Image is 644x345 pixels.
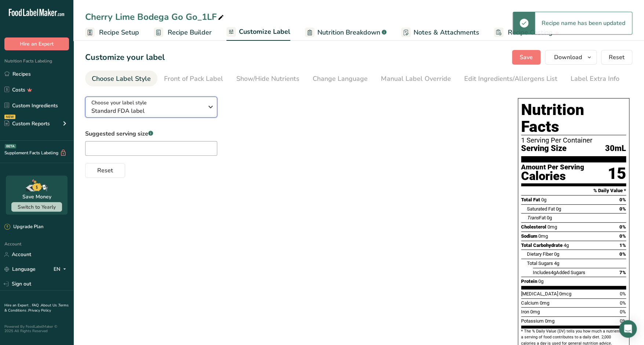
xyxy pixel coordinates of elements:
[97,166,113,175] span: Reset
[54,265,69,274] div: EN
[226,24,290,41] a: Customize Label
[559,291,571,297] span: 0mcg
[538,233,548,239] span: 0mg
[541,197,546,202] span: 0g
[601,50,632,65] button: Reset
[414,28,479,37] span: Notes & Attachments
[545,318,554,324] span: 0mg
[4,115,15,119] div: NEW
[521,318,544,324] span: Potassium
[521,171,584,182] div: Calories
[521,197,540,202] span: Total Fat
[4,37,69,50] button: Hire an Expert
[619,270,626,275] span: 7%
[168,28,212,37] span: Recipe Builder
[4,263,36,276] a: Language
[91,99,147,107] span: Choose your label style
[521,300,539,306] span: Calcium
[619,251,626,257] span: 0%
[547,215,552,220] span: 0g
[571,74,619,84] div: Label Extra Info
[4,303,69,313] a: Terms & Conditions .
[154,24,212,41] a: Recipe Builder
[85,163,125,178] button: Reset
[164,74,223,84] div: Front of Pack Label
[464,74,557,84] div: Edit Ingredients/Allergens List
[619,197,626,202] span: 0%
[508,28,553,37] span: Recipe Costing
[619,233,626,239] span: 0%
[527,215,539,220] i: Trans
[521,242,563,248] span: Total Carbohydrate
[554,251,559,257] span: 0g
[619,224,626,230] span: 0%
[608,164,626,183] div: 15
[520,53,533,62] span: Save
[564,242,569,248] span: 4g
[521,137,626,144] div: 1 Serving Per Container
[551,270,556,275] span: 4g
[239,27,290,37] span: Customize Label
[4,223,43,231] div: Upgrade Plan
[535,12,632,34] div: Recipe name has been updated
[317,28,380,37] span: Nutrition Breakdown
[554,53,582,62] span: Download
[401,24,479,41] a: Notes & Attachments
[527,215,546,220] span: Fat
[619,242,626,248] span: 1%
[605,144,626,153] span: 30mL
[521,233,537,239] span: Sodium
[92,74,151,84] div: Choose Label Style
[547,224,557,230] span: 0mg
[305,24,386,41] a: Nutrition Breakdown
[28,308,51,313] a: Privacy Policy
[85,129,217,138] label: Suggested serving size
[313,74,368,84] div: Change Language
[521,186,626,195] section: % Daily Value *
[85,51,165,64] h1: Customize your label
[4,303,30,308] a: Hire an Expert .
[32,303,41,308] a: FAQ .
[540,300,549,306] span: 0mg
[4,120,50,127] div: Custom Reports
[609,53,625,62] span: Reset
[521,164,584,171] div: Amount Per Serving
[22,193,51,201] div: Save Money
[533,270,585,275] span: Includes Added Sugars
[85,24,139,41] a: Recipe Setup
[4,324,69,333] div: Powered By FoodLabelMaker © 2025 All Rights Reserved
[381,74,451,84] div: Manual Label Override
[521,101,626,135] h1: Nutrition Facts
[11,202,62,212] button: Switch to Yearly
[554,260,559,266] span: 4g
[538,278,543,284] span: 0g
[620,309,626,315] span: 0%
[521,278,537,284] span: Protein
[91,107,203,115] span: Standard FDA label
[620,291,626,297] span: 0%
[5,144,16,148] div: BETA
[85,10,225,24] div: Cherry Lime Bodega Go Go_1LF
[99,28,139,37] span: Recipe Setup
[521,291,558,297] span: [MEDICAL_DATA]
[545,50,597,65] button: Download
[236,74,299,84] div: Show/Hide Nutrients
[85,97,217,118] button: Choose your label style Standard FDA label
[521,144,567,153] span: Serving Size
[527,206,555,212] span: Saturated Fat
[556,206,561,212] span: 0g
[41,303,58,308] a: About Us .
[18,204,56,211] span: Switch to Yearly
[527,260,553,266] span: Total Sugars
[494,24,560,41] a: Recipe Costing
[619,206,626,212] span: 0%
[527,251,553,257] span: Dietary Fiber
[521,224,546,230] span: Cholesterol
[530,309,540,315] span: 0mg
[512,50,541,65] button: Save
[620,300,626,306] span: 0%
[619,320,637,338] div: Open Intercom Messenger
[620,318,626,324] span: 0%
[521,309,529,315] span: Iron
